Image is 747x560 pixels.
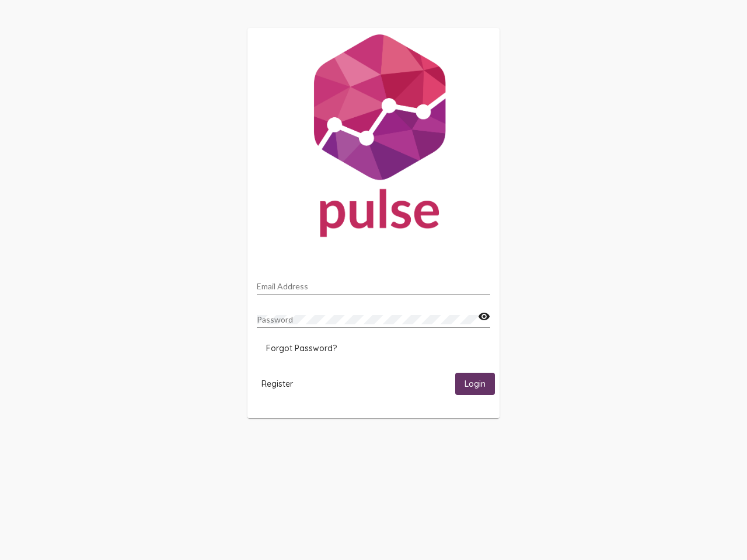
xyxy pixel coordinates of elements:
[247,28,500,249] img: Pulse For Good Logo
[257,338,346,359] button: Forgot Password?
[465,379,486,390] span: Login
[455,373,495,394] button: Login
[252,373,302,394] button: Register
[478,310,490,324] mat-icon: visibility
[261,379,293,389] span: Register
[266,343,337,353] span: Forgot Password?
